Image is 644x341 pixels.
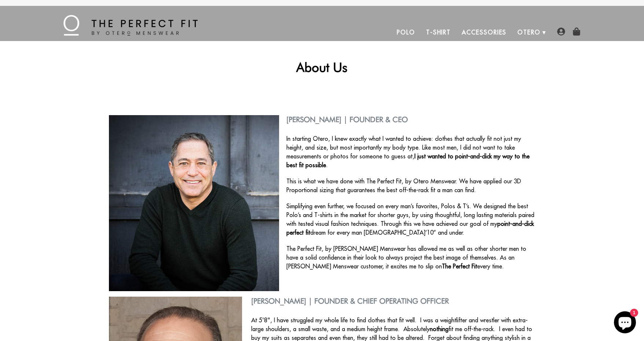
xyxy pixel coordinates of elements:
h2: [PERSON_NAME] | Founder & Chief Operating Officer [109,297,535,305]
strong: I just wanted to [414,153,453,160]
strong: The Perfect Fit [442,263,477,270]
strong: point-and-click my way to the best fit possible [286,153,530,169]
strong: point-and-click [497,220,534,227]
p: The Perfect Fit, by [PERSON_NAME] Menswear has allowed me as well as other shorter men to have a ... [109,244,535,271]
img: user-account-icon.png [557,27,565,36]
a: Accessories [456,23,512,41]
p: In starting Otero, I knew exactly what I wanted to achieve: clothes that actually fit not just my... [109,134,535,169]
h2: [PERSON_NAME] | Founder & CEO [109,115,535,124]
img: shopping-bag-icon.png [572,27,581,36]
a: Otero [512,23,546,41]
strong: nothing [430,325,449,333]
a: Polo [391,23,421,41]
inbox-online-store-chat: Shopify online store chat [612,311,638,335]
a: T-Shirt [421,23,456,41]
p: This is what we have done with The Perfect Fit, by Otero Menswear. We have applied our 3D Proport... [109,177,535,194]
strong: perfect fit [286,229,310,236]
p: Simplifying even further, we focused on every man’s favorites, Polos & T’s. We designed the best ... [109,202,535,237]
h1: About Us [109,59,535,75]
img: The Perfect Fit - by Otero Menswear - Logo [63,15,198,36]
img: About CEO Stephen Villanueva [109,115,279,291]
